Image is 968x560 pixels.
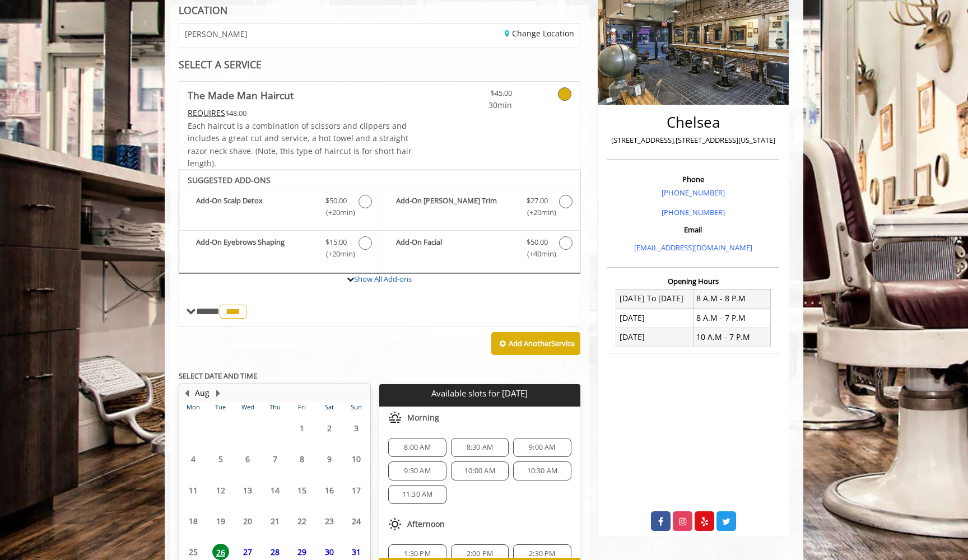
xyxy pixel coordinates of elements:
[662,207,725,217] a: [PHONE_NUMBER]
[610,175,776,183] h3: Phone
[180,402,207,413] th: Mon
[610,114,776,130] h2: Chelsea
[509,338,575,348] b: Add Another Service
[196,195,314,218] b: Add-On Scalp Detox
[385,236,574,263] label: Add-On Facial
[616,328,694,347] td: [DATE]
[325,236,347,248] span: $15.00
[188,107,413,119] div: $48.00
[513,438,571,457] div: 9:00 AM
[188,175,271,185] b: SUGGESTED ADD-ONS
[396,195,515,218] b: Add-On [PERSON_NAME] Trim
[404,466,430,475] span: 9:30 AM
[384,389,575,398] p: Available slots for [DATE]
[610,226,776,234] h3: Email
[513,461,571,480] div: 10:30 AM
[404,443,430,452] span: 8:00 AM
[402,490,433,499] span: 11:30 AM
[196,236,314,260] b: Add-On Eyebrows Shaping
[527,236,548,248] span: $50.00
[212,544,229,560] span: 26
[188,108,225,118] span: This service needs some Advance to be paid before we block your appointment
[446,82,512,111] a: $45.00
[234,402,261,413] th: Wed
[213,387,222,399] button: Next Month
[529,549,555,558] span: 2:30 PM
[693,309,770,328] td: 8 A.M - 7 P.M
[288,402,315,413] th: Fri
[188,87,294,103] b: The Made Man Haircut
[610,134,776,146] p: [STREET_ADDRESS],[STREET_ADDRESS][US_STATE]
[325,195,347,207] span: $50.00
[520,248,553,260] span: (+40min )
[320,207,353,218] span: (+20min )
[261,402,288,413] th: Thu
[607,277,779,285] h3: Opening Hours
[321,544,338,560] span: 30
[179,371,257,381] b: SELECT DATE AND TIME
[451,438,509,457] div: 8:30 AM
[354,274,412,284] a: Show All Add-ons
[185,30,248,38] span: [PERSON_NAME]
[464,466,495,475] span: 10:00 AM
[207,402,234,413] th: Tue
[396,236,515,260] b: Add-On Facial
[185,236,373,263] label: Add-On Eyebrows Shaping
[446,99,512,111] span: 30min
[407,520,445,529] span: Afternoon
[616,289,694,308] td: [DATE] To [DATE]
[404,549,430,558] span: 1:30 PM
[520,207,553,218] span: (+20min )
[385,195,574,221] label: Add-On Beard Trim
[616,309,694,328] td: [DATE]
[505,28,574,39] a: Change Location
[491,332,580,356] button: Add AnotherService
[179,170,580,274] div: The Made Man Haircut Add-onS
[388,411,402,424] img: morning slots
[179,3,227,17] b: LOCATION
[185,195,373,221] label: Add-On Scalp Detox
[407,413,439,422] span: Morning
[693,328,770,347] td: 10 A.M - 7 P.M
[320,248,353,260] span: (+20min )
[467,443,493,452] span: 8:30 AM
[267,544,283,560] span: 28
[634,242,752,253] a: [EMAIL_ADDRESS][DOMAIN_NAME]
[239,544,256,560] span: 27
[388,461,446,480] div: 9:30 AM
[388,485,446,504] div: 11:30 AM
[388,517,402,531] img: afternoon slots
[527,195,548,207] span: $27.00
[179,59,580,70] div: SELECT A SERVICE
[388,438,446,457] div: 8:00 AM
[294,544,310,560] span: 29
[195,387,210,399] button: Aug
[693,289,770,308] td: 8 A.M - 8 P.M
[348,544,365,560] span: 31
[467,549,493,558] span: 2:00 PM
[451,461,509,480] div: 10:00 AM
[188,120,412,169] span: Each haircut is a combination of scissors and clippers and includes a great cut and service, a ho...
[315,402,342,413] th: Sat
[343,402,370,413] th: Sun
[529,443,555,452] span: 9:00 AM
[527,466,558,475] span: 10:30 AM
[182,387,191,399] button: Previous Month
[662,188,725,198] a: [PHONE_NUMBER]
